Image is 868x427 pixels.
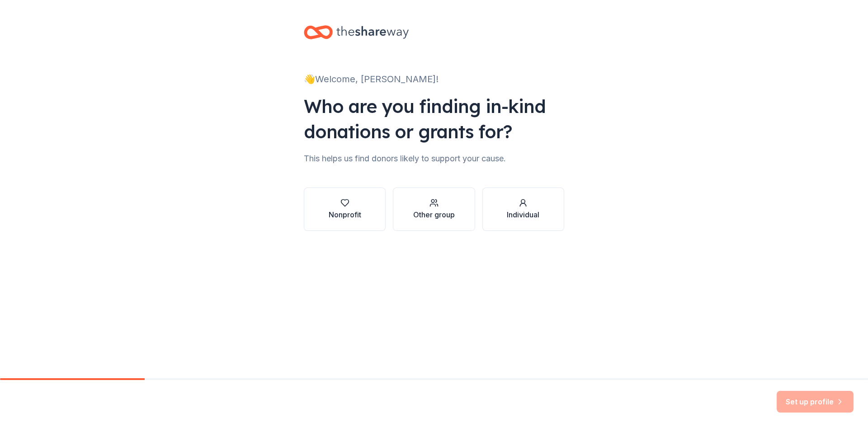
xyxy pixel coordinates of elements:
[393,188,475,231] button: Other group
[304,72,564,86] div: 👋 Welcome, [PERSON_NAME]!
[507,209,539,220] div: Individual
[482,188,564,231] button: Individual
[304,188,386,231] button: Nonprofit
[413,209,455,220] div: Other group
[304,151,564,166] div: This helps us find donors likely to support your cause.
[329,209,361,220] div: Nonprofit
[304,94,564,144] div: Who are you finding in-kind donations or grants for?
